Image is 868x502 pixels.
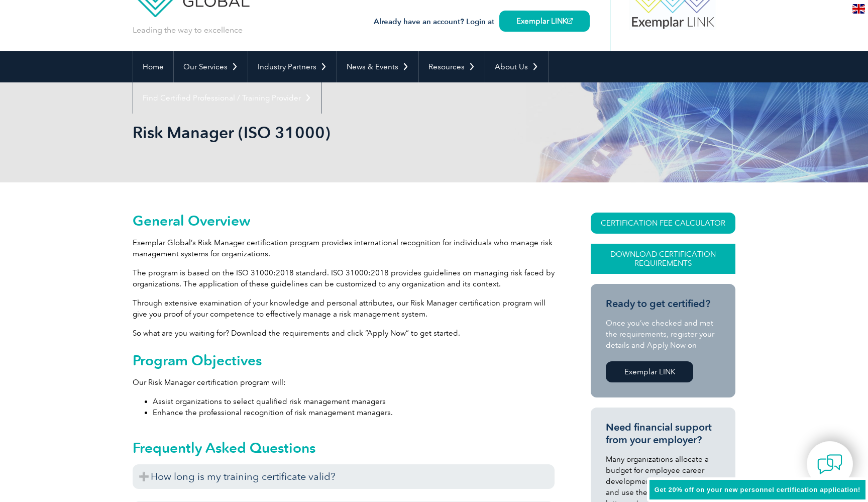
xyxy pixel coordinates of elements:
li: Enhance the professional recognition of risk management managers. [153,407,555,418]
p: Through extensive examination of your knowledge and personal attributes, our Risk Manager certifi... [133,297,555,320]
a: News & Events [337,51,418,82]
p: Exemplar Global’s Risk Manager certification program provides international recognition for indiv... [133,237,555,259]
p: The program is based on the ISO 31000:2018 standard. ISO 31000:2018 provides guidelines on managi... [133,267,555,289]
h3: How long is my training certificate valid? [133,464,555,489]
img: en [852,4,865,14]
h2: Program Objectives [133,352,555,368]
a: Exemplar LINK [499,11,590,32]
p: Once you’ve checked and met the requirements, register your details and Apply Now on [606,318,720,351]
li: Assist organizations to select qualified risk management managers [153,396,555,407]
a: Download Certification Requirements [591,244,735,274]
p: So what are you waiting for? Download the requirements and click “Apply Now” to get started. [133,328,555,339]
a: Resources [419,51,485,82]
a: CERTIFICATION FEE CALCULATOR [591,213,735,234]
a: Industry Partners [248,51,337,82]
a: About Us [485,51,548,82]
h2: Frequently Asked Questions [133,440,555,456]
a: Find Certified Professional / Training Provider [133,82,321,114]
span: Get 20% off on your new personnel certification application! [655,486,860,493]
img: open_square.png [567,18,573,24]
p: Our Risk Manager certification program will: [133,377,555,388]
h2: General Overview [133,213,555,229]
h3: Already have an account? Login at [374,16,590,28]
p: Leading the way to excellence [133,25,243,36]
h1: Risk Manager (ISO 31000) [133,123,518,142]
h3: Need financial support from your employer? [606,421,720,446]
a: Exemplar LINK [606,361,693,382]
img: contact-chat.png [817,452,842,477]
h3: Ready to get certified? [606,297,720,310]
a: Our Services [174,51,248,82]
a: Home [133,51,173,82]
